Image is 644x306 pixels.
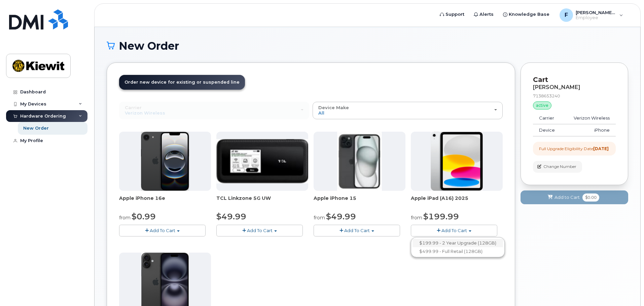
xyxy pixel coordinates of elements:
[469,8,498,21] a: Alerts
[119,195,211,208] div: Apple iPhone 16e
[216,212,246,221] span: $49.99
[216,139,308,183] img: linkzone5g.png
[318,110,324,116] span: All
[498,8,554,21] a: Knowledge Base
[533,84,616,90] div: [PERSON_NAME]
[533,112,563,124] td: Carrier
[576,10,616,15] span: [PERSON_NAME].[PERSON_NAME]
[119,225,206,236] button: Add To Cart
[314,215,325,221] small: from
[582,193,599,202] span: $0.00
[435,8,469,21] a: Support
[141,132,189,191] img: iphone16e.png
[509,11,549,18] span: Knowledge Base
[521,190,628,204] button: Add to Cart $0.00
[344,228,370,233] span: Add To Cart
[554,194,580,201] span: Add to Cart
[555,8,628,22] div: Francisco.Avila
[441,228,467,233] span: Add To Cart
[411,225,497,236] button: Add To Cart
[576,15,616,20] span: Employee
[318,105,349,110] span: Device Make
[313,102,503,119] button: Device Make All
[247,228,273,233] span: Add To Cart
[539,146,609,151] div: Full Upgrade Eligibility Date
[423,212,459,221] span: $199.99
[563,124,616,136] td: iPhone
[445,11,464,18] span: Support
[413,239,503,247] a: $199.99 - 2 Year Upgrade (128GB)
[533,124,563,136] td: Device
[314,195,405,208] div: Apple iPhone 15
[107,40,628,52] h1: New Order
[216,225,303,236] button: Add To Cart
[563,112,616,124] td: Verizon Wireless
[533,93,616,99] div: 7138653240
[150,228,175,233] span: Add To Cart
[326,212,356,221] span: $49.99
[615,277,639,301] iframe: Messenger Launcher
[565,11,568,19] span: F
[431,132,483,191] img: ipad_11.png
[593,146,609,151] strong: [DATE]
[413,247,503,256] a: $499.99 - Full Retail (128GB)
[411,215,422,221] small: from
[479,11,494,18] span: Alerts
[124,80,240,85] span: Order new device for existing or suspended line
[533,161,582,173] button: Change Number
[337,132,382,191] img: iphone15.jpg
[411,195,503,208] div: Apple iPad (A16) 2025
[216,195,308,208] div: TCL Linkzone 5G UW
[533,75,616,85] p: Cart
[119,215,131,221] small: from
[533,101,551,110] div: active
[543,164,576,170] span: Change Number
[314,225,400,236] button: Add To Cart
[132,212,156,221] span: $0.99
